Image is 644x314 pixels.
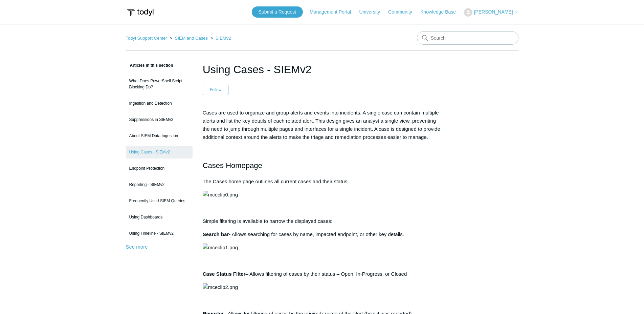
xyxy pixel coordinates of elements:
a: Reporting - SIEMv2 [126,178,193,191]
a: Endpoint Protection [126,162,193,175]
img: mceclip0.png [203,191,238,199]
li: SIEMv2 [209,36,231,41]
img: Todyl Support Center Help Center home page [126,6,155,19]
li: SIEM and Cases [168,36,209,41]
img: mceclip2.png [203,283,238,291]
a: See more [126,244,148,250]
a: Management Portal [310,8,358,16]
p: – Allows filtering of cases by their status – Open, In-Progress, or Closed [203,270,442,278]
li: Todyl Support Center [126,36,169,41]
p: The Cases home page outlines all current cases and their status. [203,177,442,186]
a: SIEM and Cases [175,36,208,41]
span: [PERSON_NAME] [474,9,513,15]
button: Follow Article [203,85,229,95]
a: Todyl Support Center [126,36,167,41]
img: mceclip1.png [203,244,238,252]
a: About SIEM Data Ingestion [126,129,193,142]
a: Community [388,8,419,16]
span: Articles in this section [126,63,173,68]
h1: Using Cases - SIEMv2 [203,61,442,78]
a: Knowledge Base [420,8,463,16]
p: Simple filtering is available to narrow the displayed cases: [203,217,442,225]
a: What Does PowerShell Script Blocking Do? [126,75,193,93]
a: Using Timeline - SIEMv2 [126,227,193,240]
strong: Case Status Filter [203,271,246,277]
strong: Search bar [203,231,229,237]
a: Frequently Used SIEM Queries [126,194,193,207]
a: SIEMv2 [216,36,231,41]
a: University [359,8,386,16]
h2: Cases Homepage [203,160,442,171]
a: Submit a Request [252,6,303,18]
a: Ingestion and Detection [126,97,193,110]
a: Using Cases - SIEMv2 [126,146,193,159]
p: - Allows searching for cases by name, impacted endpoint, or other key details. [203,230,442,238]
a: Using Dashboards [126,211,193,224]
input: Search [417,31,518,45]
a: Suppressions in SIEMv2 [126,113,193,126]
p: Cases are used to organize and group alerts and events into incidents. A single case can contain ... [203,109,442,141]
button: [PERSON_NAME] [464,8,518,17]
